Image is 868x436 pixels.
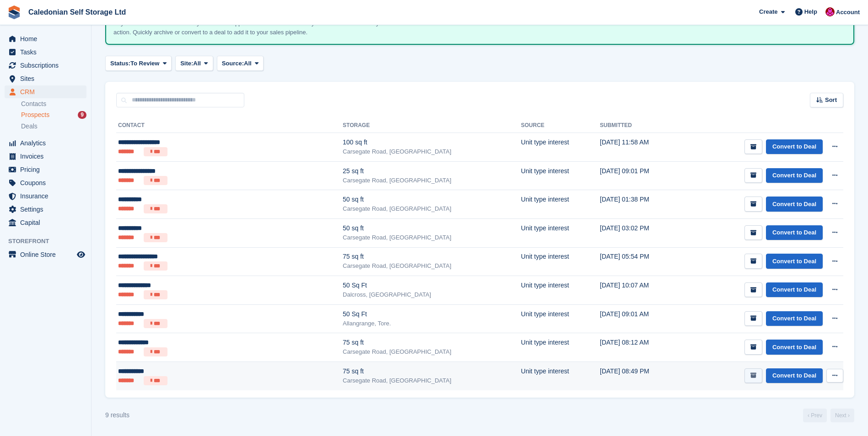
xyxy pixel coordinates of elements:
[766,254,823,269] a: Convert to Deal
[21,122,86,131] a: Deals
[5,59,86,72] a: menu
[5,85,86,98] a: menu
[21,111,49,119] span: Prospects
[521,118,600,133] th: Source
[830,409,854,422] a: Next
[521,133,600,162] td: Unit type interest
[5,248,86,261] a: menu
[521,362,600,390] td: Unit type interest
[766,340,823,355] a: Convert to Deal
[343,223,521,233] div: 50 sq ft
[600,304,681,333] td: [DATE] 09:01 AM
[343,347,521,356] div: Carsegate Road, [GEOGRAPHIC_DATA]
[5,176,86,189] a: menu
[180,59,193,68] span: Site:
[20,150,75,163] span: Invoices
[75,249,86,260] a: Preview store
[600,218,681,247] td: [DATE] 03:02 PM
[766,311,823,326] a: Convert to Deal
[5,72,86,85] a: menu
[343,166,521,176] div: 25 sq ft
[521,276,600,305] td: Unit type interest
[825,7,835,16] img: Donald Mathieson
[600,161,681,190] td: [DATE] 09:01 PM
[110,59,130,68] span: Status:
[804,7,817,16] span: Help
[600,247,681,276] td: [DATE] 05:54 PM
[766,368,823,383] a: Convert to Deal
[20,248,75,261] span: Online Store
[343,176,521,185] div: Carsegate Road, [GEOGRAPHIC_DATA]
[766,282,823,298] a: Convert to Deal
[20,163,75,176] span: Pricing
[836,8,860,17] span: Account
[343,252,521,261] div: 75 sq ft
[21,100,86,108] a: Contacts
[600,118,681,133] th: Submitted
[5,216,86,229] a: menu
[521,333,600,362] td: Unit type interest
[5,203,86,216] a: menu
[78,111,86,119] div: 9
[5,32,86,45] a: menu
[5,137,86,149] a: menu
[343,138,521,147] div: 100 sq ft
[8,237,91,246] span: Storefront
[21,122,38,131] span: Deals
[343,338,521,347] div: 75 sq ft
[20,137,75,149] span: Analytics
[20,190,75,202] span: Insurance
[20,46,75,58] span: Tasks
[343,204,521,213] div: Carsegate Road, [GEOGRAPHIC_DATA]
[766,225,823,240] a: Convert to Deal
[766,168,823,183] a: Convert to Deal
[105,56,172,71] button: Status: To Review
[521,218,600,247] td: Unit type interest
[600,276,681,305] td: [DATE] 10:07 AM
[5,150,86,163] a: menu
[113,19,434,37] p: Any lead form submission from your website appears here with the context you need to decide how y...
[5,190,86,202] a: menu
[116,118,343,133] th: Contact
[20,176,75,189] span: Coupons
[343,195,521,204] div: 50 sq ft
[759,7,777,16] span: Create
[600,362,681,390] td: [DATE] 08:49 PM
[343,261,521,271] div: Carsegate Road, [GEOGRAPHIC_DATA]
[343,281,521,290] div: 50 Sq Ft
[825,96,837,105] span: Sort
[7,5,21,19] img: stora-icon-8386f47178a22dfd0bd8f6a31ec36ba5ce8667c1dd55bd0f319d3a0aa187defe.svg
[600,333,681,362] td: [DATE] 08:12 AM
[521,190,600,219] td: Unit type interest
[766,139,823,154] a: Convert to Deal
[193,59,201,68] span: All
[343,376,521,385] div: Carsegate Road, [GEOGRAPHIC_DATA]
[244,59,252,68] span: All
[20,85,75,98] span: CRM
[222,59,244,68] span: Source:
[25,5,129,20] a: Caledonian Self Storage Ltd
[521,304,600,333] td: Unit type interest
[600,133,681,162] td: [DATE] 11:58 AM
[343,367,521,376] div: 75 sq ft
[21,110,86,120] a: Prospects 9
[803,409,827,422] a: Previous
[343,319,521,328] div: Allangrange, Tore.
[600,190,681,219] td: [DATE] 01:38 PM
[175,56,213,71] button: Site: All
[20,32,75,45] span: Home
[20,216,75,229] span: Capital
[5,163,86,176] a: menu
[20,59,75,72] span: Subscriptions
[343,147,521,156] div: Carsegate Road, [GEOGRAPHIC_DATA]
[130,59,159,68] span: To Review
[801,409,856,422] nav: Page
[20,72,75,85] span: Sites
[766,197,823,212] a: Convert to Deal
[343,290,521,299] div: Dalcross, [GEOGRAPHIC_DATA]
[105,410,129,420] div: 9 results
[521,247,600,276] td: Unit type interest
[343,118,521,133] th: Storage
[343,309,521,319] div: 50 Sq Ft
[343,233,521,242] div: Carsegate Road, [GEOGRAPHIC_DATA]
